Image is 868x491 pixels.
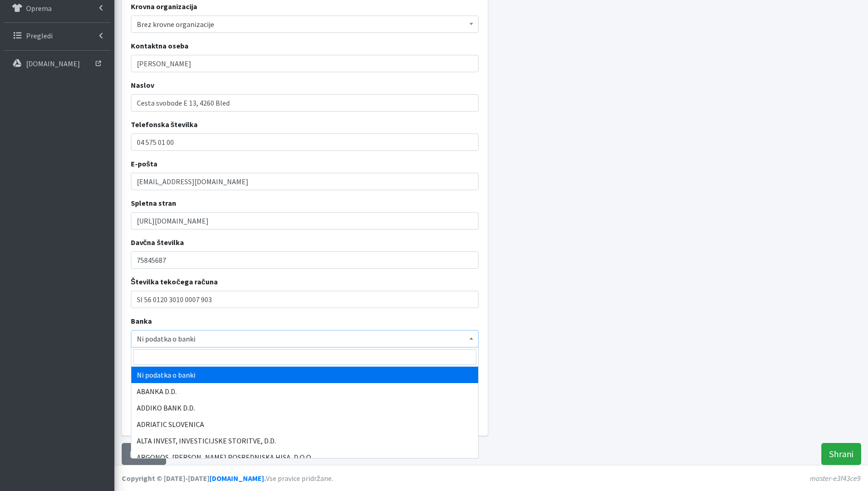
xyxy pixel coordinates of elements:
li: ADRIATIC SLOVENICA [131,416,479,432]
span: Ni podatka o banki [137,332,473,345]
input: Kontaktna oseba [131,55,479,72]
footer: Vse pravice pridržane. [114,465,868,491]
label: E-pošta [131,158,158,169]
p: Pregledi [26,31,53,40]
label: Telefonska številka [131,119,198,130]
li: ADDIKO BANK D.D. [131,400,479,416]
span: Brez krovne organizacije [137,18,473,31]
em: master-e3f43ce9 [810,474,861,483]
li: ARGONOS, [PERSON_NAME] POSREDNISKA HISA, D.O.O. [131,449,479,465]
p: [DOMAIN_NAME] [26,59,80,68]
input: Shrani [821,443,861,465]
li: Ni podatka o banki [131,367,479,383]
a: [DOMAIN_NAME] [210,474,264,483]
label: Spletna stran [131,197,176,208]
label: Naslov [131,80,154,91]
label: Kontaktna oseba [131,40,189,51]
label: Banka [131,315,152,326]
input: Davčna številka [131,251,479,269]
input: Naslov [131,94,479,112]
span: Ni podatka o banki [131,330,479,347]
li: ALTA INVEST, INVESTICIJSKE STORITVE, D.D. [131,432,479,449]
label: Krovna organizacija [131,1,197,12]
label: Davčna številka [131,237,184,248]
input: E-pošta [131,173,479,190]
input: SI56... [131,291,479,308]
a: Prekliči [122,443,166,465]
a: Pregledi [4,27,111,45]
span: Brez krovne organizacije [131,16,479,33]
label: Številka tekočega računa [131,276,218,287]
strong: Copyright © [DATE]-[DATE] . [122,474,266,483]
p: Oprema [26,4,52,13]
li: ABANKA D.D. [131,383,479,400]
input: Spletna stran [131,212,479,229]
input: Telefonska številka [131,133,479,151]
a: [DOMAIN_NAME] [4,54,111,73]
